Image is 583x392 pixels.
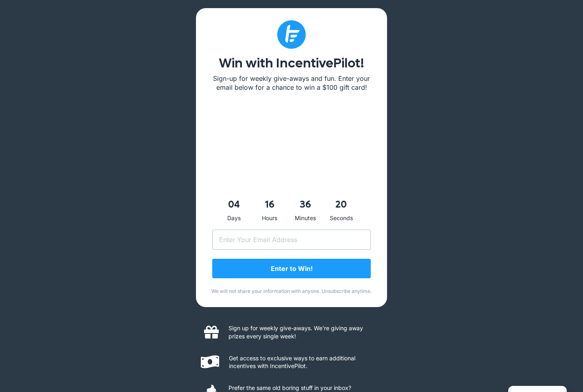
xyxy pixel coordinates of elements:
p: Get access to exclusive ways to earn additional incentives with IncentivePilot. [229,354,379,370]
span: 36 [289,196,322,213]
div: Hours [253,213,286,223]
span: 20 [325,196,357,213]
h1: Win with IncentivePilot! [212,57,371,70]
span: 16 [253,196,286,213]
img: Subtract (1) [277,20,306,49]
p: Sign-up for weekly give-aways and fun. Enter your email below for a chance to win a $100 gift card! [212,74,371,92]
span: 04 [218,196,250,213]
input: Enter Your Email Address [212,230,371,250]
input: Enter to Win! [212,259,371,278]
div: Days [218,213,250,223]
div: Minutes [289,213,322,223]
p: Sign up for weekly give-aways. We’re giving away prizes every single week! [228,324,379,340]
p: We will not share your information with anyone. Unsubscribe anytime. [208,288,375,295]
div: Seconds [325,213,357,223]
